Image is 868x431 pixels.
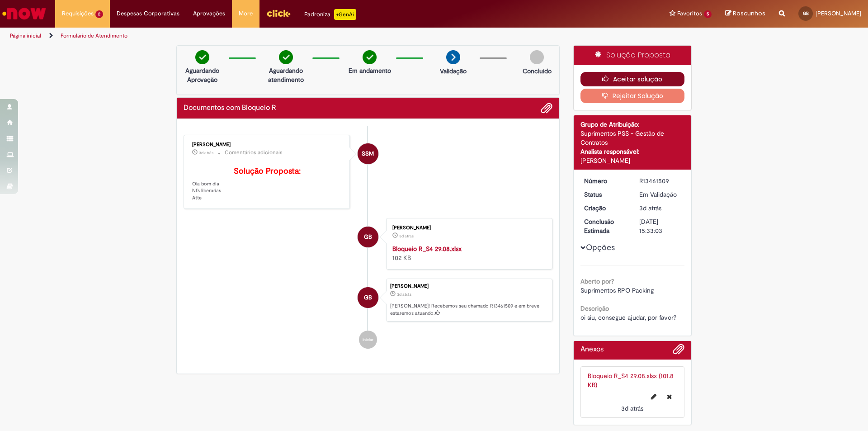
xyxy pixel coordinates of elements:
[10,32,41,39] a: Página inicial
[358,143,378,164] div: Siumara Santos Moura
[639,204,661,212] span: 3d atrás
[264,66,308,84] p: Aguardando atendimento
[577,176,633,185] dt: Número
[399,233,414,239] span: 3d atrás
[646,389,662,404] button: Editar nome de arquivo Bloqueio R_S4 29.08.xlsx
[184,104,276,112] h2: Documentos com Bloqueio R Histórico de tíquete
[816,9,861,17] span: [PERSON_NAME]
[193,9,225,18] span: Aprovações
[392,225,543,231] div: [PERSON_NAME]
[225,149,283,156] small: Comentários adicionais
[362,143,374,165] span: SSM
[390,303,547,317] p: [PERSON_NAME]! Recebemos seu chamado R13461509 e em breve estaremos atuando.
[392,244,543,262] div: 102 KB
[580,120,685,129] div: Grupo de Atribuição:
[725,9,765,18] a: Rascunhos
[279,50,293,64] img: check-circle-green.png
[580,156,685,165] div: [PERSON_NAME]
[639,217,681,235] div: [DATE] 15:33:03
[199,150,213,156] time: 29/08/2025 12:13:43
[334,9,356,20] p: +GenAi
[733,9,765,18] span: Rascunhos
[639,176,681,185] div: R13461509
[523,66,552,76] p: Concluído
[621,404,643,412] span: 3d atrás
[580,286,654,294] span: Suprimentos RPO Packing
[364,226,372,248] span: GB
[803,10,809,16] span: GB
[363,50,377,64] img: check-circle-green.png
[530,50,544,64] img: img-circle-grey.png
[580,72,685,86] button: Aceitar solução
[704,10,712,18] span: 5
[677,9,702,18] span: Favoritos
[446,50,460,64] img: arrow-next.png
[195,50,209,64] img: check-circle-green.png
[397,292,411,297] time: 29/08/2025 10:32:59
[673,343,684,360] button: Adicionar anexos
[588,372,674,389] a: Bloqueio R_S4 29.08.xlsx (101.8 KB)
[541,102,552,114] button: Adicionar anexos
[62,9,94,18] span: Requisições
[180,66,224,84] p: Aguardando Aprovação
[621,404,643,412] time: 29/08/2025 10:32:58
[580,346,604,354] h2: Anexos
[580,304,609,313] b: Descrição
[61,32,127,39] a: Formulário de Atendimento
[199,150,213,156] span: 3d atrás
[358,287,378,308] div: Giovanna Alves Boare
[399,233,414,239] time: 29/08/2025 10:32:58
[184,126,552,358] ul: Histórico de tíquete
[639,204,681,213] div: 29/08/2025 10:32:59
[192,167,343,202] p: Ola bom dia Nfs liberadas Atte
[95,10,103,18] span: 2
[397,292,411,297] span: 3d atrás
[358,227,378,247] div: Giovanna Alves Boare
[580,313,676,322] span: oi siu, consegue ajudar, por favor?
[580,147,685,156] div: Analista responsável:
[639,190,681,199] div: Em Validação
[304,9,356,20] div: Padroniza
[390,284,547,289] div: [PERSON_NAME]
[580,89,685,103] button: Rejeitar Solução
[577,190,633,199] dt: Status
[7,28,572,44] ul: Trilhas de página
[440,66,467,76] p: Validação
[117,9,179,18] span: Despesas Corporativas
[349,66,391,75] p: Em andamento
[639,204,661,212] time: 29/08/2025 10:32:59
[1,5,47,23] img: ServiceNow
[392,245,462,253] a: Bloqueio R_S4 29.08.xlsx
[577,217,633,235] dt: Conclusão Estimada
[577,204,633,213] dt: Criação
[661,389,677,404] button: Excluir Bloqueio R_S4 29.08.xlsx
[192,142,343,147] div: [PERSON_NAME]
[364,287,372,308] span: GB
[580,277,614,285] b: Aberto por?
[574,46,692,65] div: Solução Proposta
[239,9,253,18] span: More
[266,6,291,20] img: click_logo_yellow_360x200.png
[234,166,301,176] b: Solução Proposta:
[580,129,685,147] div: Suprimentos PSS - Gestão de Contratos
[184,279,552,322] li: Giovanna Alves Boare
